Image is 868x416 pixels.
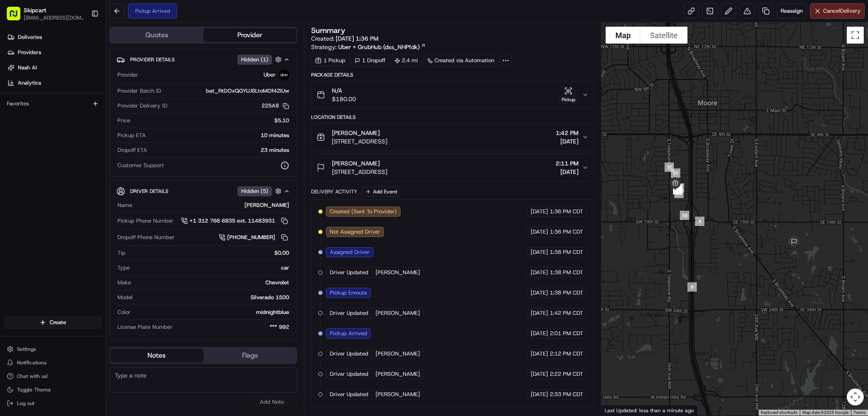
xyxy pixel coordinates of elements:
[60,131,103,138] a: Powered byPylon
[117,146,147,154] span: Dropoff ETA
[117,279,131,287] span: Make
[18,49,41,56] span: Providers
[117,309,131,316] span: Color
[181,216,289,226] a: +1 312 766 6835 ext. 11483931
[29,69,139,77] div: Start new chat
[17,346,36,353] span: Settings
[130,56,175,63] span: Provider Details
[237,54,284,65] button: Hidden (1)
[311,27,345,34] h3: Summary
[129,249,289,257] div: $0.00
[330,248,370,256] span: Assigned Driver
[330,330,367,337] span: Pickup Arrived
[550,370,583,378] span: 2:22 PM CDT
[332,159,380,168] span: [PERSON_NAME]
[84,132,103,138] span: Pylon
[117,249,125,257] span: Tip
[550,350,583,358] span: 2:12 PM CDT
[550,208,583,215] span: 1:36 PM CDT
[3,357,102,369] button: Notifications
[338,43,420,51] span: Uber + GrubHub (dss_NHPfdk)
[531,309,548,317] span: [DATE]
[550,309,583,317] span: 1:42 PM CDT
[24,6,46,14] button: Skipcart
[670,182,686,198] div: 12
[3,30,106,44] a: Deliveries
[133,264,289,272] div: car
[604,405,632,416] a: Open this area in Google Maps (opens a new window)
[24,14,84,21] button: [EMAIL_ADDRESS][DOMAIN_NAME]
[810,3,865,19] button: CancelDelivery
[311,114,594,121] div: Location Details
[117,87,161,95] span: Provider Batch ID
[237,186,284,196] button: Hidden (5)
[556,129,579,137] span: 1:42 PM
[671,180,687,196] div: 23
[117,294,133,301] span: Model
[262,102,289,110] button: 225A8
[279,70,289,80] img: uber-new-logo.jpeg
[117,184,290,198] button: Driver DetailsHidden (5)
[362,187,400,197] button: Add Event
[550,391,583,398] span: 2:33 PM CDT
[604,405,632,416] img: Google
[332,129,380,137] span: [PERSON_NAME]
[531,269,548,276] span: [DATE]
[556,159,579,168] span: 2:11 PM
[376,269,420,276] span: [PERSON_NAME]
[117,201,132,209] span: Name
[777,3,807,19] button: Reassign
[330,370,368,378] span: Driver Updated
[150,146,289,154] div: 23 minutes
[531,248,548,256] span: [DATE]
[241,187,268,195] span: Hidden ( 5 )
[311,188,357,195] div: Delivery Activity
[117,217,173,225] span: Pickup Phone Number
[556,137,579,146] span: [DATE]
[671,185,687,201] div: 11
[117,52,290,66] button: Provider DetailsHidden (1)
[117,264,130,272] span: Type
[3,46,106,59] a: Providers
[136,201,289,209] div: [PERSON_NAME]
[531,228,548,236] span: [DATE]
[559,96,579,103] div: Pickup
[134,309,289,316] div: midnightblue
[3,76,106,90] a: Analytics
[391,55,422,66] div: 2.4 mi
[606,27,640,44] button: Show street map
[311,43,426,51] div: Strategy:
[761,410,797,416] button: Keyboard shortcuts
[550,330,583,337] span: 2:01 PM CDT
[640,27,687,44] button: Show satellite imagery
[134,279,289,287] div: Chevrolet
[3,61,106,74] a: Nash AI
[149,132,289,139] div: 10 minutes
[330,228,380,236] span: Not Assigned Driver
[847,27,864,44] button: Toggle fullscreen view
[332,95,356,103] span: $180.00
[332,137,387,146] span: [STREET_ADDRESS]
[312,124,593,151] button: [PERSON_NAME][STREET_ADDRESS]1:42 PM[DATE]
[531,330,548,337] span: [DATE]
[332,168,387,176] span: [STREET_ADDRESS]
[117,117,130,124] span: Price
[670,181,686,197] div: 22
[3,316,102,329] button: Create
[311,34,378,43] span: Created:
[311,72,594,78] div: Package Details
[203,28,297,42] button: Provider
[601,405,698,416] div: Last Updated: less than a minute ago
[531,350,548,358] span: [DATE]
[531,391,548,398] span: [DATE]
[110,28,203,42] button: Quotes
[311,55,349,66] div: 1 Pickup
[531,370,548,378] span: [DATE]
[264,71,275,79] span: Uber
[330,208,397,215] span: Created (Sent To Provider)
[17,400,34,407] span: Log out
[130,188,168,195] span: Driver Details
[330,391,368,398] span: Driver Updated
